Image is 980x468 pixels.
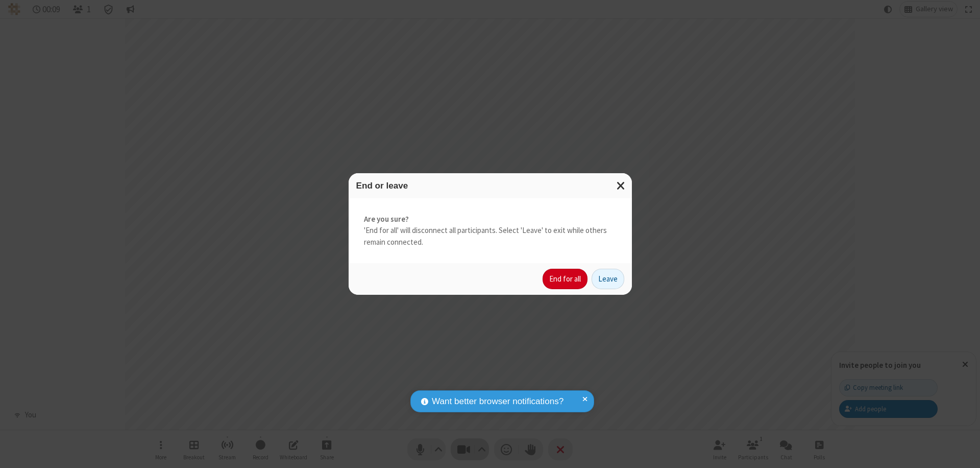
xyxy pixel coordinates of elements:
h3: End or leave [356,181,624,191]
button: Close modal [610,173,632,198]
button: End for all [543,269,587,289]
div: 'End for all' will disconnect all participants. Select 'Leave' to exit while others remain connec... [349,198,632,264]
button: Leave [592,269,624,289]
strong: Are you sure? [364,214,617,225]
span: Want better browser notifications? [432,395,563,408]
